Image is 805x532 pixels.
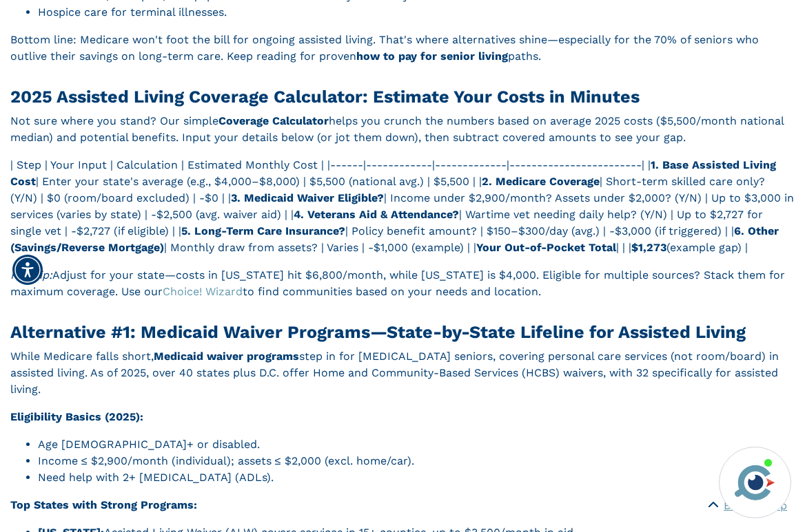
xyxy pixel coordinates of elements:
[482,175,600,188] strong: 2. Medicare Coverage
[10,322,795,343] h2: Alternative #1: Medicaid Waiver Programs—State-by-State Lifeline for Assisted Living
[163,285,243,298] a: Choice! Wizard
[10,157,795,256] p: | Step | Your Input | Calculation | Estimated Monthly Cost | |------|------------|-------------|-...
[218,114,329,127] strong: Coverage Calculator
[356,50,508,63] strong: how to pay for senior living
[294,208,459,221] strong: 4. Veterans Aid & Attendance?
[38,453,795,469] li: Income ≤ $2,900/month (individual); assets ≤ $2,000 (excl. home/car).
[10,158,776,188] strong: 1. Base Assisted Living Cost
[731,459,778,506] img: avatar
[10,410,143,423] strong: Eligibility Basics (2025):
[231,191,384,204] strong: 3. Medicaid Waiver Eligible?
[12,255,43,285] div: Accessibility Menu
[10,348,795,398] p: While Medicare falls short, step in for [MEDICAL_DATA] seniors, covering personal care services (...
[10,32,795,65] p: Bottom line: Medicare won't foot the bill for ongoing assisted living. That's where alternatives ...
[631,241,666,254] strong: $1,273
[532,251,791,438] iframe: iframe
[724,498,787,514] span: Back to Top
[10,113,795,146] p: Not sure where you stand? Our simple helps you crunch the numbers based on average 2025 costs ($5...
[10,498,197,511] strong: Top States with Strong Programs:
[38,4,795,21] li: Hospice care for terminal illnesses.
[154,350,299,363] strong: Medicaid waiver programs
[10,267,795,300] p: Adjust for your state—costs in [US_STATE] hit $6,800/month, while [US_STATE] is $4,000. Eligible ...
[476,241,616,254] strong: Your Out-of-Pocket Total
[38,469,795,486] li: Need help with 2+ [MEDICAL_DATA] (ADLs).
[181,224,345,237] strong: 5. Long-Term Care Insurance?
[38,436,795,453] li: Age [DEMOGRAPHIC_DATA]+ or disabled.
[10,87,795,107] h2: 2025 Assisted Living Coverage Calculator: Estimate Your Costs in Minutes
